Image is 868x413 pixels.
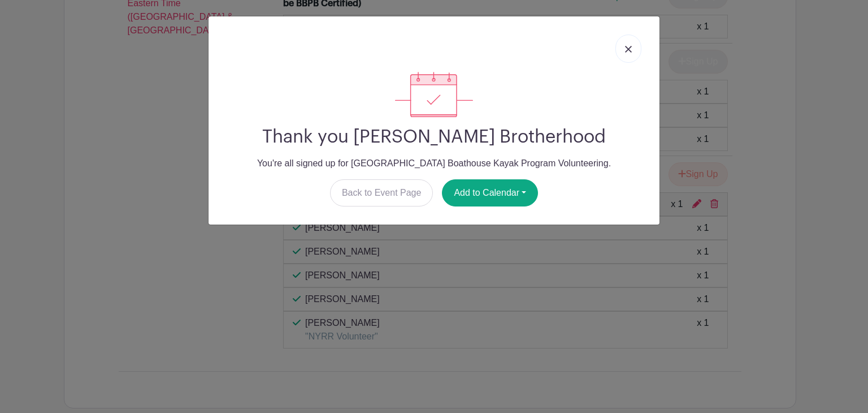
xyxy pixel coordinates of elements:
a: Back to Event Page [330,179,433,206]
button: Add to Calendar [442,179,538,206]
p: You're all signed up for [GEOGRAPHIC_DATA] Boathouse Kayak Program Volunteering. [218,157,650,170]
img: close_button-5f87c8562297e5c2d7936805f587ecaba9071eb48480494691a3f1689db116b3.svg [625,46,632,53]
img: signup_complete-c468d5dda3e2740ee63a24cb0ba0d3ce5d8a4ecd24259e683200fb1569d990c8.svg [395,72,473,117]
h2: Thank you [PERSON_NAME] Brotherhood [218,126,650,148]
